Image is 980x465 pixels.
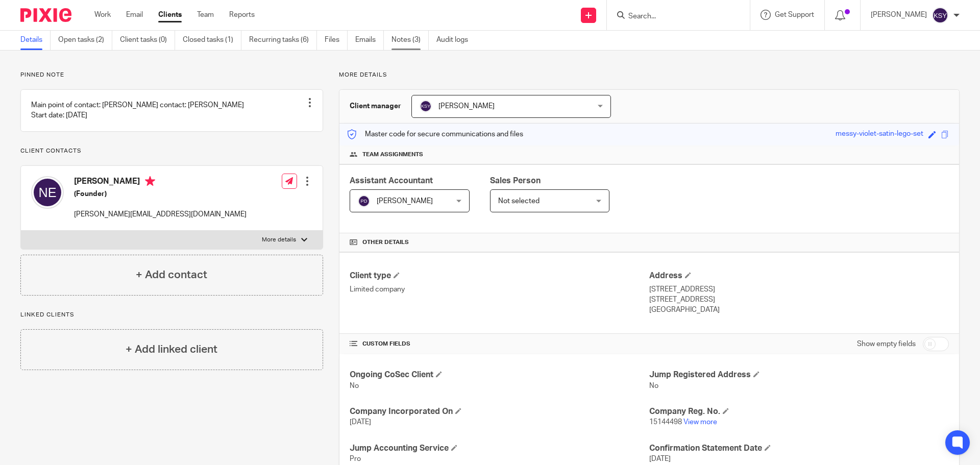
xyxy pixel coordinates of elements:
[857,339,916,349] label: Show empty fields
[20,30,51,50] a: Details
[126,341,217,357] h4: + Add linked client
[262,236,296,244] p: More details
[438,103,495,110] span: [PERSON_NAME]
[350,419,371,426] span: [DATE]
[136,267,207,283] h4: + Add contact
[74,189,247,199] h5: (Founder)
[836,129,923,140] div: messy-violet-satin-lego-set
[350,406,649,417] h4: Company Incorporated On
[683,419,717,426] a: View more
[158,10,182,20] a: Clients
[377,198,433,205] span: [PERSON_NAME]
[229,10,255,20] a: Reports
[355,30,384,50] a: Emails
[627,12,719,21] input: Search
[871,10,927,20] p: [PERSON_NAME]
[145,176,155,186] i: Primary
[58,30,112,50] a: Open tasks (2)
[339,71,960,79] p: More details
[649,455,671,462] span: [DATE]
[20,8,71,22] img: Pixie
[775,11,814,18] span: Get Support
[350,382,359,389] span: No
[350,340,649,348] h4: CUSTOM FIELDS
[391,30,429,50] a: Notes (3)
[350,101,401,111] h3: Client manager
[74,176,247,189] h4: [PERSON_NAME]
[362,238,409,247] span: Other details
[31,176,64,209] img: svg%3E
[350,455,361,462] span: Pro
[649,295,949,305] p: [STREET_ADDRESS]
[20,311,323,319] p: Linked clients
[126,10,143,20] a: Email
[358,195,370,207] img: svg%3E
[20,147,323,155] p: Client contacts
[350,443,649,454] h4: Jump Accounting Service
[20,71,323,79] p: Pinned note
[649,443,949,454] h4: Confirmation Statement Date
[350,271,649,281] h4: Client type
[649,271,949,281] h4: Address
[325,30,348,50] a: Files
[350,284,649,295] p: Limited company
[649,305,949,315] p: [GEOGRAPHIC_DATA]
[350,177,433,185] span: Assistant Accountant
[347,129,523,139] p: Master code for secure communications and files
[649,419,682,426] span: 15144498
[94,10,111,20] a: Work
[649,406,949,417] h4: Company Reg. No.
[350,370,649,380] h4: Ongoing CoSec Client
[649,370,949,380] h4: Jump Registered Address
[249,30,317,50] a: Recurring tasks (6)
[197,10,214,20] a: Team
[498,198,540,205] span: Not selected
[74,209,247,219] p: [PERSON_NAME][EMAIL_ADDRESS][DOMAIN_NAME]
[649,382,658,389] span: No
[183,30,241,50] a: Closed tasks (1)
[420,100,432,112] img: svg%3E
[649,284,949,295] p: [STREET_ADDRESS]
[932,7,948,23] img: svg%3E
[490,177,541,185] span: Sales Person
[436,30,476,50] a: Audit logs
[120,30,175,50] a: Client tasks (0)
[362,151,423,159] span: Team assignments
